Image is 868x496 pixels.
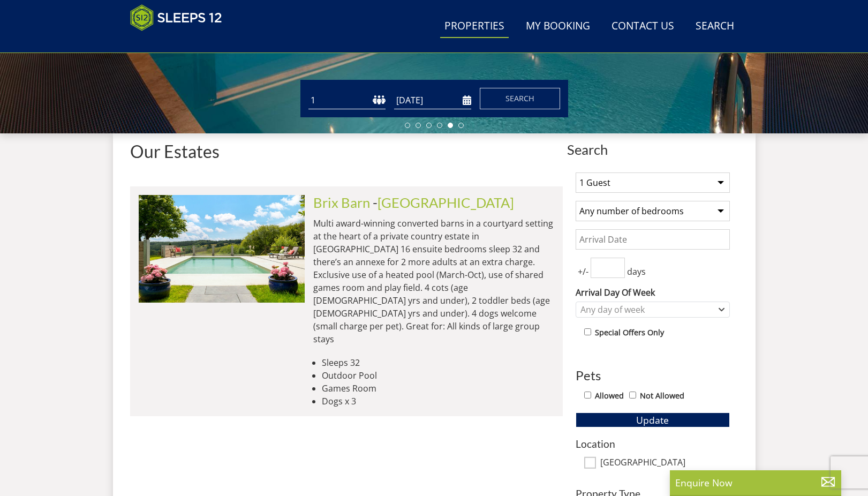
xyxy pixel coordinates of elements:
[640,390,684,402] label: Not Allowed
[322,356,554,369] li: Sleeps 32
[322,382,554,395] li: Games Room
[373,194,514,211] span: -
[130,142,563,161] h1: Our Estates
[567,142,738,157] span: Search
[576,412,730,427] button: Update
[600,457,730,469] label: [GEOGRAPHIC_DATA]
[595,327,664,339] label: Special Offers Only
[313,217,554,345] p: Multi award-winning converted barns in a courtyard setting at the heart of a private country esta...
[322,395,554,408] li: Dogs x 3
[595,390,624,402] label: Allowed
[576,229,730,250] input: Arrival Date
[576,265,591,278] span: +/-
[505,93,534,103] span: Search
[675,476,836,490] p: Enquire Now
[576,369,730,382] h3: Pets
[576,438,730,449] h3: Location
[440,14,509,39] a: Properties
[322,369,554,382] li: Outdoor Pool
[394,92,471,109] input: Arrival Date
[691,14,738,39] a: Search
[480,88,560,109] button: Search
[576,302,730,318] div: Combobox
[378,194,514,211] a: [GEOGRAPHIC_DATA]
[125,37,237,47] iframe: Customer reviews powered by Trustpilot
[313,194,370,211] a: Brix Barn
[578,304,716,315] div: Any day of week
[607,14,678,39] a: Contact Us
[576,286,730,299] label: Arrival Day Of Week
[625,265,648,278] span: days
[130,4,222,31] img: Sleeps 12
[139,195,305,302] img: open-uri20250128-23-stzo3b.original.
[522,14,594,39] a: My Booking
[636,414,669,426] span: Update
